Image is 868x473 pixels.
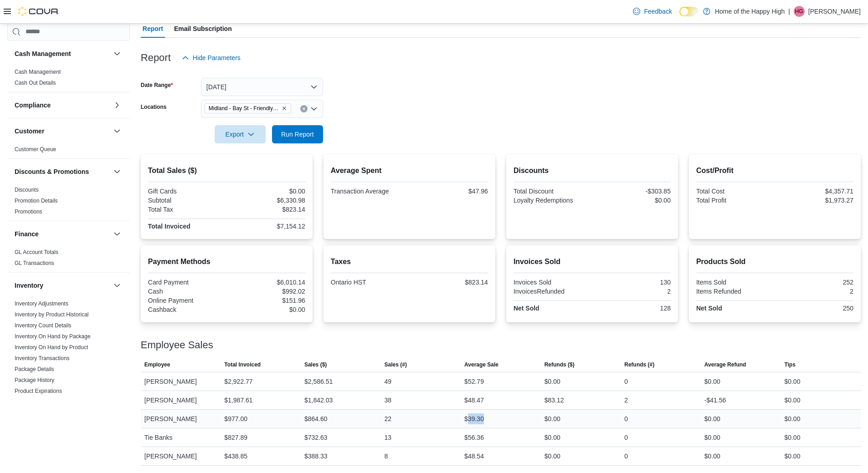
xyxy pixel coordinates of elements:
span: Average Sale [464,361,498,368]
div: $0.00 [784,413,800,424]
div: Inventory [7,298,130,433]
a: Inventory by Product Historical [15,311,89,318]
span: Refunds (#) [624,361,654,368]
div: $977.00 [224,413,247,424]
div: [PERSON_NAME] [141,447,221,465]
button: Run Report [272,125,323,143]
h3: Employee Sales [141,340,213,351]
strong: Total Invoiced [148,223,190,230]
span: Average Refund [704,361,746,368]
img: Cova [18,7,59,16]
strong: Net Sold [514,305,539,312]
span: Export [220,125,260,143]
div: $6,010.14 [228,279,305,286]
div: 252 [776,279,853,286]
div: Cashback [148,306,225,313]
h3: Customer [15,127,44,136]
span: Email Subscription [174,20,232,38]
div: 2 [776,288,853,295]
span: Inventory On Hand by Package [15,333,91,340]
a: Product Expirations [15,388,62,394]
div: $0.00 [544,376,560,387]
span: Discounts [15,186,39,193]
a: Inventory Adjustments [15,300,68,307]
div: 0 [624,376,628,387]
h3: Compliance [15,101,51,110]
div: $0.00 [784,376,800,387]
div: 2 [624,395,628,406]
div: Total Tax [148,206,225,213]
h2: Taxes [331,256,488,267]
span: Product Expirations [15,387,62,395]
div: $992.02 [228,288,305,295]
div: $864.60 [304,413,328,424]
h3: Cash Management [15,49,71,58]
div: $83.12 [544,395,564,406]
label: Date Range [141,81,173,89]
div: $823.14 [228,206,305,213]
strong: Net Sold [696,305,722,312]
div: Invoices Sold [514,279,591,286]
div: $732.63 [304,432,328,443]
div: $0.00 [704,432,720,443]
h2: Invoices Sold [514,256,671,267]
div: 49 [385,376,392,387]
p: [PERSON_NAME] [808,6,861,17]
div: $0.00 [544,451,560,462]
div: $48.54 [464,451,484,462]
h2: Discounts [514,165,671,176]
a: GL Transactions [15,260,54,266]
div: $2,922.77 [224,376,252,387]
div: $0.00 [544,432,560,443]
div: Discounts & Promotions [7,184,130,221]
a: Discounts [15,187,39,193]
span: Midland - Bay St - Friendly Stranger [209,104,280,113]
span: Package History [15,376,54,384]
div: Cash [148,288,225,295]
div: 2 [594,288,671,295]
div: Items Refunded [696,288,773,295]
span: Report [143,20,163,38]
button: Customer [112,126,123,137]
button: Remove Midland - Bay St - Friendly Stranger from selection in this group [282,106,287,111]
a: Inventory On Hand by Package [15,333,91,340]
div: Total Cost [696,188,773,195]
button: Customer [15,127,110,136]
div: Total Profit [696,197,773,204]
span: Inventory Transactions [15,355,70,362]
span: Refunds ($) [544,361,575,368]
h3: Inventory [15,281,43,290]
a: Promotions [15,209,42,215]
div: $823.14 [411,279,488,286]
a: Cash Out Details [15,80,56,86]
a: Feedback [629,2,675,20]
button: Hide Parameters [178,49,244,67]
div: $0.00 [228,188,305,195]
div: -$303.85 [594,188,671,195]
span: Feedback [644,7,672,16]
span: Dark Mode [679,16,680,17]
a: Customer Queue [15,146,56,153]
div: 0 [624,413,628,424]
span: Customer Queue [15,146,56,153]
div: $56.36 [464,432,484,443]
div: $0.00 [544,413,560,424]
div: $4,357.71 [776,188,853,195]
div: $48.47 [464,395,484,406]
div: $827.89 [224,432,247,443]
div: $1,987.61 [224,395,252,406]
button: Inventory [112,280,123,291]
button: Compliance [112,100,123,111]
span: Package Details [15,366,54,373]
div: $1,973.27 [776,197,853,204]
div: Subtotal [148,197,225,204]
span: Cash Management [15,68,61,76]
h3: Discounts & Promotions [15,167,89,176]
button: [DATE] [201,78,323,96]
span: HG [795,6,803,17]
a: Inventory On Hand by Product [15,344,88,351]
div: $388.33 [304,451,328,462]
button: Export [215,125,266,143]
div: $0.00 [704,413,720,424]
